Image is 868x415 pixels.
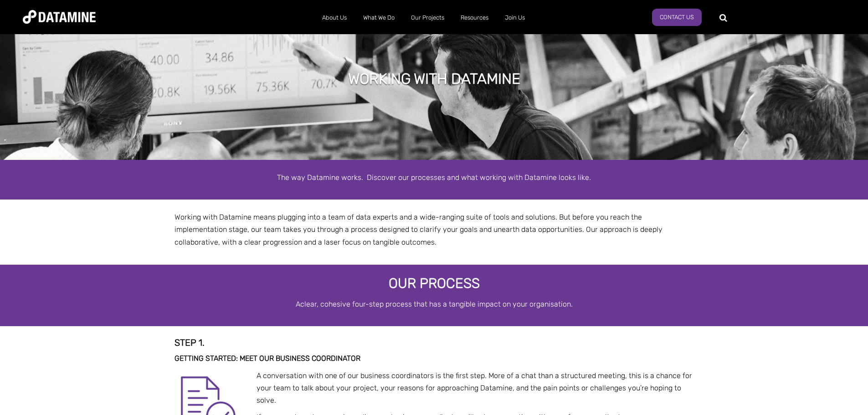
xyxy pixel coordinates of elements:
a: About Us [314,6,355,30]
span: Our Process [389,275,480,292]
span: Getting started: Meet our business coordinator [175,354,360,363]
span: A [296,300,300,308]
span: clear, cohesive four-step process that has a tangible impact on your organisation. [300,300,573,308]
a: Resources [452,6,497,30]
img: Banking & Financial [175,253,175,253]
span: A conversation with one of our business coordinators is the first step. More of a chat than a str... [257,371,692,405]
p: The way Datamine works. Discover our processes and what working with Datamine looks like. [175,171,694,184]
strong: Step 1. [175,337,205,348]
a: What We Do [355,6,403,30]
h1: Working with Datamine [348,69,520,89]
a: Our Projects [403,6,452,30]
a: Join Us [497,6,533,30]
a: Contact Us [652,9,702,26]
img: Datamine [23,10,96,24]
span: Working with Datamine means plugging into a team of data experts and a wide-ranging suite of tool... [175,213,663,246]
